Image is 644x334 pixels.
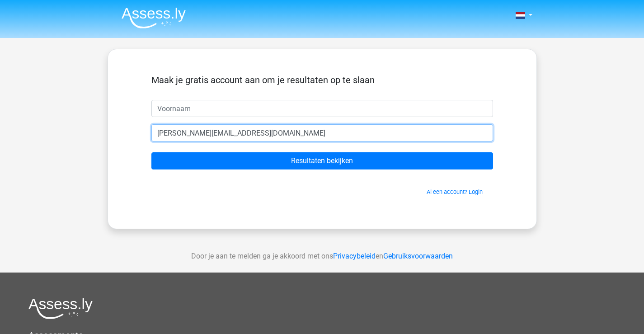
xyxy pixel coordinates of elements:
a: Al een account? Login [427,188,483,195]
input: Voornaam [151,100,493,117]
img: Assessly [122,7,186,28]
input: Email [151,124,493,141]
h5: Maak je gratis account aan om je resultaten op te slaan [151,75,493,85]
input: Resultaten bekijken [151,152,493,169]
a: Privacybeleid [333,252,376,260]
a: Gebruiksvoorwaarden [383,252,453,260]
img: Assessly logo [28,298,93,319]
